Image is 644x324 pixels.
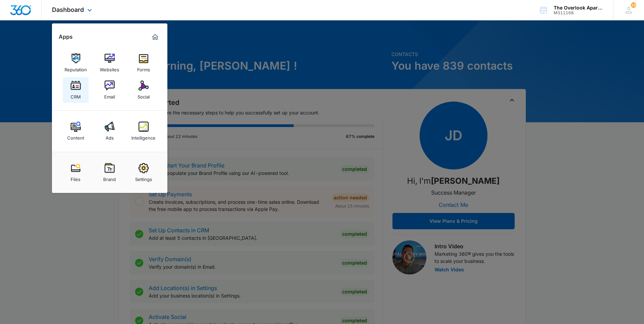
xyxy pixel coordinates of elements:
div: Websites [100,64,119,72]
h2: Apps [59,34,73,40]
span: Dashboard [52,6,84,13]
a: Settings [131,160,157,185]
a: Email [97,77,123,103]
a: Reputation [63,50,89,76]
div: Settings [135,173,152,182]
a: Marketing 360® Dashboard [150,32,161,42]
div: Social [137,91,150,100]
a: Social [131,77,157,103]
div: Intelligence [131,132,155,141]
span: 19 [631,2,636,8]
a: Content [63,118,89,144]
a: Files [63,160,89,185]
div: Forms [137,64,150,72]
div: Email [104,91,115,100]
a: Forms [131,50,157,76]
div: notifications count [631,2,636,8]
div: Brand [103,173,116,182]
div: account id [554,11,603,15]
a: Brand [97,160,123,185]
a: Websites [97,50,123,76]
a: Intelligence [131,118,157,144]
div: Reputation [65,64,87,72]
div: Ads [106,132,114,141]
a: CRM [63,77,89,103]
a: Ads [97,118,123,144]
div: Content [67,132,84,141]
div: CRM [71,91,81,100]
div: account name [554,5,603,11]
div: Files [71,173,80,182]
